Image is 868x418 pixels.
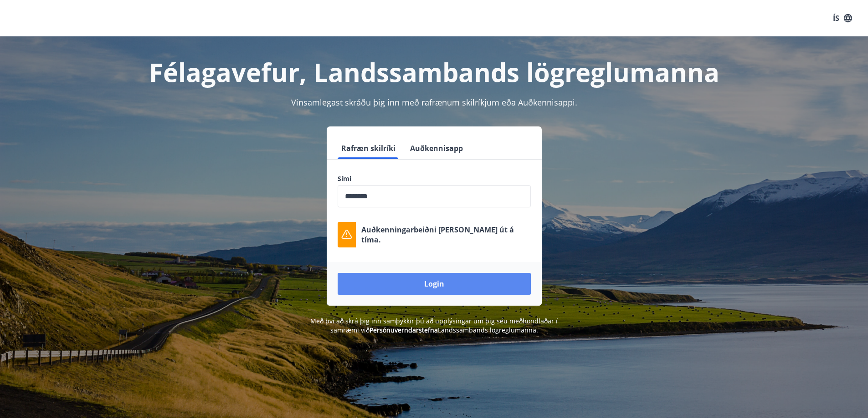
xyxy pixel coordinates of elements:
button: ÍS [828,10,857,26]
h1: Félagavefur, Landssambands lögreglumanna [117,55,751,89]
button: Login [338,273,531,295]
span: Vinsamlegast skráðu þig inn með rafrænum skilríkjum eða Auðkennisappi. [291,97,577,108]
a: Persónuverndarstefna [370,326,438,334]
p: Auðkenningarbeiðni [PERSON_NAME] út á tíma. [361,225,531,245]
button: Auðkennisapp [406,137,467,159]
label: Sími [338,174,531,183]
button: Rafræn skilríki [338,137,399,159]
span: Með því að skrá þig inn samþykkir þú að upplýsingar um þig séu meðhöndlaðar í samræmi við Landssa... [310,317,558,334]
